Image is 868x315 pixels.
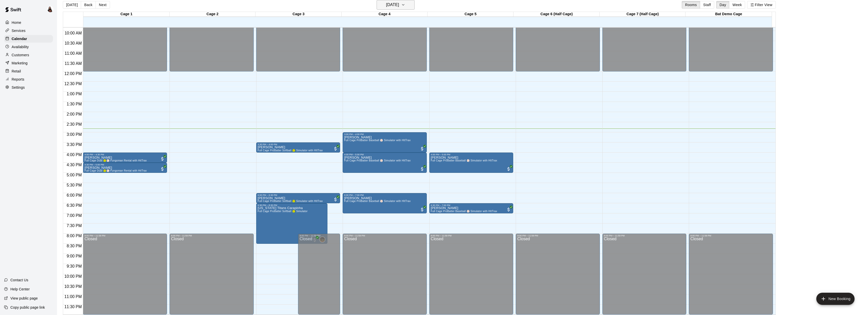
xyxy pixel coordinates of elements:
span: 12:00 PM [63,71,83,76]
a: Services [4,27,53,34]
span: All customers have paid [420,166,425,172]
a: Marketing [4,59,53,67]
p: View public page [10,296,38,301]
span: Full Cage ProBatter Softball 🥎 Simulator with HItTrax [258,200,323,202]
p: Help Center [10,287,30,292]
span: 1:00 PM [65,92,83,96]
span: 6:30 PM [65,203,83,208]
p: Availability [12,44,29,49]
div: 8:00 PM – 11:59 PM: Closed [170,234,254,314]
div: Cage 7 (Half Cage) [600,12,686,17]
span: 11:30 AM [63,61,83,66]
p: Contact Us [10,277,28,283]
button: Next [96,1,110,9]
div: 8:00 PM – 11:59 PM [604,234,685,237]
span: All customers have paid [420,146,425,151]
div: 3:30 PM – 4:00 PM: Kaitlyn Brewer [256,142,340,153]
span: All customers have paid [333,146,338,151]
div: 4:00 PM – 4:30 PM [84,153,165,156]
span: All customers have paid [160,156,165,161]
div: 8:00 PM – 11:59 PM [171,234,252,237]
p: Customers [12,52,29,58]
span: All customers have paid [312,237,317,243]
span: 9:00 PM [65,254,83,258]
p: Marketing [12,61,28,66]
div: Cage 1 [83,12,169,17]
div: 8:00 PM – 11:59 PM: Closed [343,234,427,314]
span: Full Cage ProBatter Baseball ⚾ Simulator with HItTrax [431,159,497,162]
div: 6:00 PM – 7:00 PM [344,194,425,196]
div: 4:00 PM – 5:00 PM: Garrett Koehler [429,153,513,173]
div: 8:00 PM – 11:59 PM [300,234,339,237]
span: 10:30 AM [63,41,83,45]
span: Full Cage ProBatter Baseball ⚾ Simulator with HItTrax [344,200,411,202]
a: Calendar [4,35,53,43]
a: Settings [4,84,53,91]
span: All customers have paid [420,207,425,212]
span: 3:30 PM [65,142,83,147]
div: 8:00 PM – 11:59 PM [344,234,425,237]
span: 11:00 AM [63,51,83,55]
div: Availability [4,43,53,51]
span: 4:30 PM [65,163,83,167]
div: Cage 3 [255,12,341,17]
span: 6:00 PM [65,193,83,197]
span: 5:00 PM [65,173,83,177]
span: 4:00 PM [65,153,83,157]
span: Full Cage ProBatter Baseball ⚾ Simulator with HItTrax [344,139,411,142]
span: All customers have paid [506,166,511,172]
span: All customers have paid [160,166,165,172]
button: Filter View [747,1,775,9]
button: [DATE] [63,1,81,9]
span: 7:00 PM [65,213,83,218]
div: Bat Demo Cage [686,12,771,17]
p: Calendar [12,36,27,41]
button: Day [716,1,729,9]
div: 8:00 PM – 11:59 PM [517,234,598,237]
div: 8:00 PM – 11:59 PM: Closed [689,234,773,314]
span: 2:30 PM [65,122,83,126]
a: Customers [4,51,53,59]
span: 2:00 PM [65,112,83,116]
div: 3:00 PM – 4:00 PM: Livia Claasen [343,132,427,153]
span: Full Cage ProBatter Baseball ⚾ Simulator with HItTrax [431,210,497,213]
div: 6:30 PM – 7:00 PM [431,204,512,207]
div: 8:00 PM – 11:59 PM: Closed [602,234,687,314]
img: Ashton Zeiher [47,6,53,12]
span: 9:30 PM [65,264,83,268]
div: Ashton Zeiher [46,4,57,14]
span: 10:00 PM [63,274,83,279]
span: All customers have paid [333,197,338,202]
span: 3:00 PM [65,132,83,137]
div: Cage 2 [170,12,255,17]
div: 8:00 PM – 11:59 PM: Closed [516,234,600,314]
span: 10:00 AM [63,31,83,35]
div: 4:30 PM – 5:00 PM [84,163,165,166]
div: 8:00 PM – 11:59 PM [690,234,771,237]
button: Back [81,1,96,9]
div: Reports [4,76,53,83]
span: 12:30 PM [63,82,83,86]
div: Cage 6 (Half Cage) [513,12,599,17]
span: 5:30 PM [65,183,83,187]
div: 6:30 PM – 7:00 PM: Misti Southard [429,203,513,213]
h6: [DATE] [386,1,399,8]
button: Week [729,1,745,9]
button: Staff [700,1,714,9]
div: 4:00 PM – 5:00 PM [431,153,512,156]
p: Home [12,20,21,25]
span: Full Cage ProBatter Softball 🥎 Simulator [258,210,308,213]
div: Cage 5 [428,12,513,17]
span: 8:30 PM [65,244,83,248]
div: 3:00 PM – 4:00 PM [344,133,425,136]
span: 8:00 PM [65,234,83,238]
a: Retail [4,67,53,75]
a: Home [4,19,53,26]
div: 8:00 PM – 11:59 PM: Closed [298,234,340,314]
div: 8:00 PM – 11:59 PM [431,234,512,237]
